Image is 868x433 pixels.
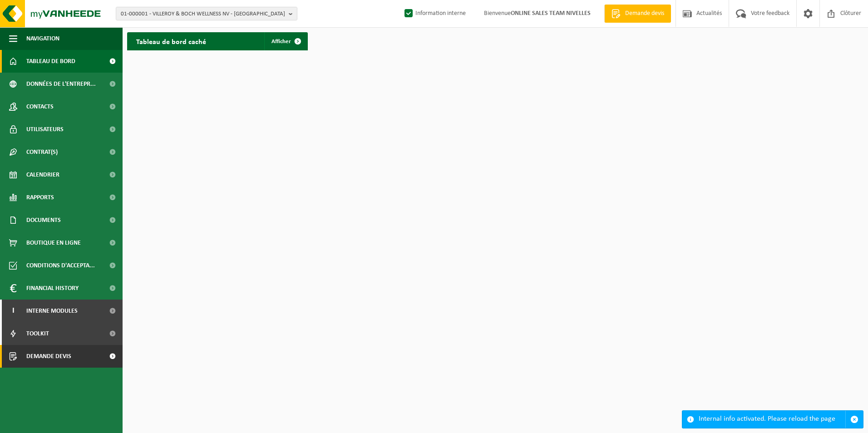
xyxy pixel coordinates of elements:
span: Calendrier [26,163,59,186]
span: Tableau de bord [26,50,75,73]
span: Afficher [271,39,291,44]
label: Information interne [403,7,466,20]
span: Rapports [26,186,54,209]
span: Contacts [26,95,54,118]
span: Interne modules [26,300,78,322]
button: 01-000001 - VILLEROY & BOCH WELLNESS NV - [GEOGRAPHIC_DATA] [116,7,297,20]
a: Demande devis [604,5,671,23]
span: Documents [26,209,61,231]
span: Boutique en ligne [26,231,81,254]
span: Toolkit [26,322,49,345]
span: Données de l'entrepr... [26,73,96,95]
span: Demande devis [26,345,71,368]
span: 01-000001 - VILLEROY & BOCH WELLNESS NV - [GEOGRAPHIC_DATA] [121,7,285,21]
span: Navigation [26,27,59,50]
a: Afficher [264,32,307,50]
span: Contrat(s) [26,141,58,163]
div: Internal info activated. Please reload the page [699,411,845,428]
span: Conditions d'accepta... [26,254,95,277]
span: Demande devis [623,9,666,18]
h2: Tableau de bord caché [127,32,215,50]
strong: ONLINE SALES TEAM NIVELLES [511,10,591,17]
span: Financial History [26,277,79,300]
span: Utilisateurs [26,118,64,141]
span: I [9,300,17,322]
